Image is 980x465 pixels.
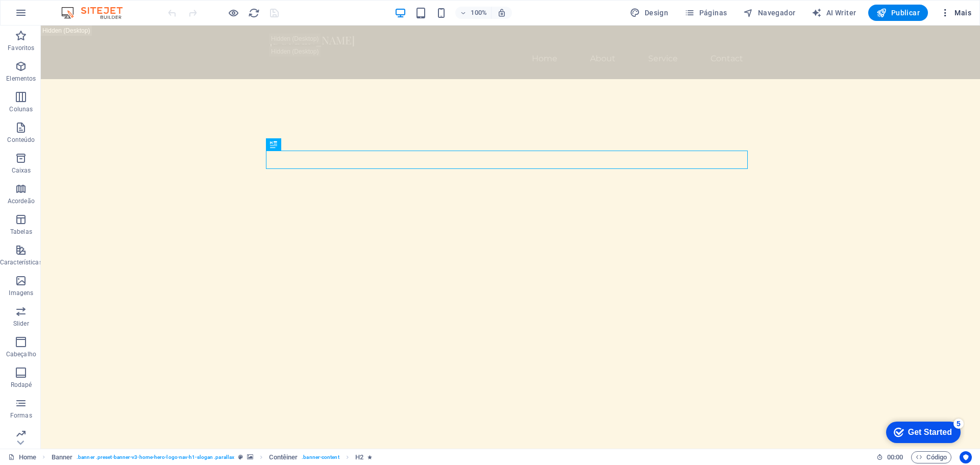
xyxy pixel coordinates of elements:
[626,5,672,21] div: Design (Ctrl+Alt+Y)
[52,451,73,463] span: Clique para selecionar. Clique duas vezes para editar
[8,451,36,463] a: Clique para cancelar a seleção. Clique duas vezes para abrir as Páginas
[13,320,29,328] p: Slider
[894,453,896,461] span: :
[6,350,36,358] p: Cabeçalho
[743,8,795,18] span: Navegador
[355,451,363,463] span: Clique para selecionar. Clique duas vezes para editar
[916,451,947,463] span: Código
[455,7,492,19] button: 100%
[887,451,903,463] span: 00 00
[248,7,260,19] button: reload
[10,411,32,420] p: Formas
[876,8,920,18] span: Publicar
[248,7,260,19] i: Recarregar página
[684,8,727,18] span: Páginas
[7,136,35,144] p: Conteúdo
[367,454,372,460] i: O elemento contém uma animação
[630,8,668,18] span: Design
[868,5,928,21] button: Publicar
[302,451,339,463] span: . banner-content
[940,8,971,18] span: Mais
[812,8,856,18] span: AI Writer
[876,451,903,463] h6: Tempo de sessão
[911,451,951,463] button: Código
[238,454,243,460] i: Este elemento é uma predefinição personalizável
[960,451,972,463] button: Usercentrics
[6,75,36,83] p: Elementos
[59,7,135,19] img: Editor Logo
[8,197,35,205] p: Acordeão
[936,5,975,21] button: Mais
[247,454,253,460] i: Este elemento contém um plano de fundo
[227,7,239,19] button: Clique aqui para sair do modo de visualização e continuar editando
[10,228,32,236] p: Tabelas
[269,451,298,463] span: Clique para selecionar. Clique duas vezes para editar
[680,5,731,21] button: Páginas
[30,11,74,20] div: Get Started
[739,5,799,21] button: Navegador
[52,451,373,463] nav: breadcrumb
[8,44,34,52] p: Favoritos
[807,5,860,21] button: AI Writer
[11,381,32,389] p: Rodapé
[9,105,33,113] p: Colunas
[77,451,234,463] span: . banner .preset-banner-v3-home-hero-logo-nav-h1-slogan .parallax
[76,2,86,12] div: 5
[471,7,487,19] h6: 100%
[8,5,83,27] div: Get Started 5 items remaining, 0% complete
[12,166,31,175] p: Caixas
[626,5,672,21] button: Design
[9,289,33,297] p: Imagens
